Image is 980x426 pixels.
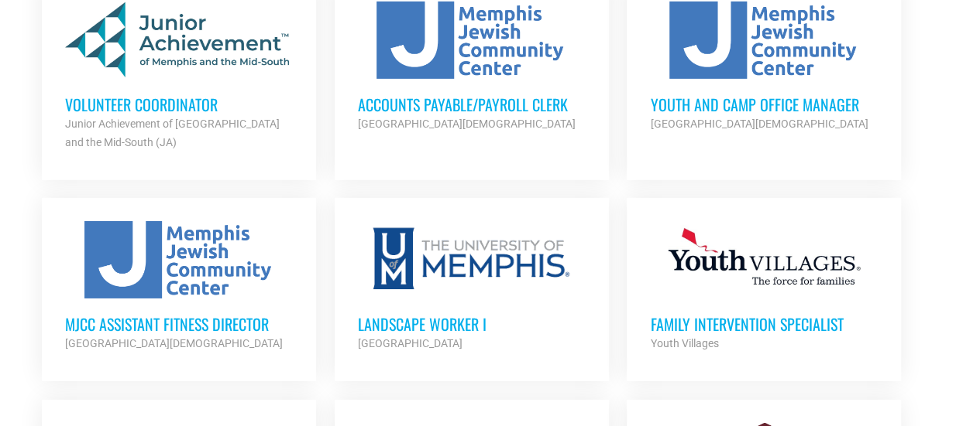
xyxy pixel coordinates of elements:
[65,337,283,349] strong: [GEOGRAPHIC_DATA][DEMOGRAPHIC_DATA]
[65,314,293,334] h3: MJCC Assistant Fitness Director
[358,337,462,349] strong: [GEOGRAPHIC_DATA]
[335,198,609,376] a: Landscape Worker I [GEOGRAPHIC_DATA]
[627,198,901,376] a: Family Intervention Specialist Youth Villages
[650,94,878,114] h3: Youth and Camp Office Manager
[358,314,586,334] h3: Landscape Worker I
[650,337,718,349] strong: Youth Villages
[65,94,293,114] h3: Volunteer Coordinator
[358,94,586,114] h3: Accounts Payable/Payroll Clerk
[358,118,576,130] strong: [GEOGRAPHIC_DATA][DEMOGRAPHIC_DATA]
[650,314,878,334] h3: Family Intervention Specialist
[42,198,316,376] a: MJCC Assistant Fitness Director [GEOGRAPHIC_DATA][DEMOGRAPHIC_DATA]
[65,118,280,148] strong: Junior Achievement of [GEOGRAPHIC_DATA] and the Mid-South (JA)
[650,118,868,130] strong: [GEOGRAPHIC_DATA][DEMOGRAPHIC_DATA]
